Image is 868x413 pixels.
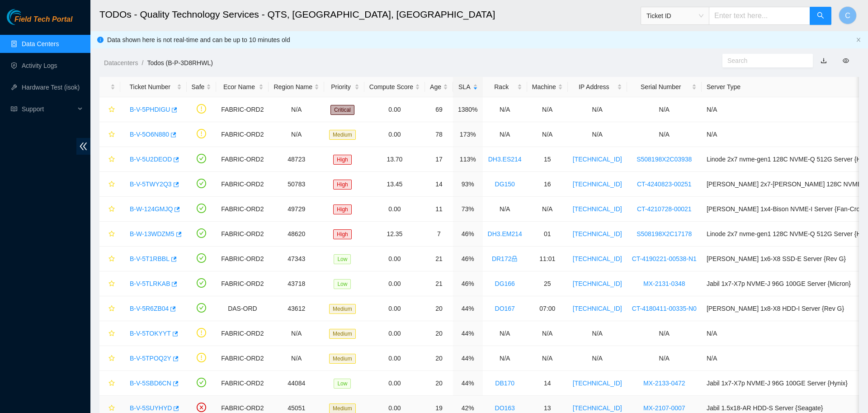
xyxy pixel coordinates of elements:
button: search [810,7,831,25]
span: High [333,180,352,190]
span: star [108,256,115,263]
a: [TECHNICAL_ID] [573,255,622,262]
td: 0.00 [364,346,425,371]
td: N/A [627,97,702,122]
span: check-circle [197,278,206,288]
td: 44% [453,321,483,346]
a: [TECHNICAL_ID] [573,404,622,412]
td: 47343 [269,247,324,271]
button: star [104,177,115,191]
span: Low [334,379,351,389]
button: star [104,376,115,390]
td: N/A [527,122,568,147]
span: star [108,355,115,362]
td: 73% [453,197,483,222]
td: 16 [527,172,568,197]
td: 25 [527,271,568,296]
span: check-circle [197,228,206,238]
span: / [142,59,143,66]
a: [TECHNICAL_ID] [573,380,622,387]
a: [TECHNICAL_ID] [573,205,622,213]
a: DR172lock [492,255,518,262]
a: Activity Logs [22,62,57,69]
span: star [108,181,115,188]
td: N/A [269,346,324,371]
td: N/A [483,97,527,122]
a: [TECHNICAL_ID] [573,230,622,237]
span: star [108,380,115,387]
td: N/A [568,346,627,371]
td: 44% [453,346,483,371]
td: 46% [453,247,483,271]
span: Low [334,279,351,289]
td: N/A [527,197,568,222]
td: FABRIC-ORD2 [216,321,269,346]
span: star [108,231,115,238]
td: FABRIC-ORD2 [216,247,269,271]
td: 21 [425,247,453,271]
span: check-circle [197,303,206,313]
a: MX-2133-0472 [643,380,685,387]
td: 93% [453,172,483,197]
td: 0.00 [364,247,425,271]
td: N/A [527,97,568,122]
span: exclamation-circle [197,328,206,337]
span: close-circle [197,403,206,412]
td: N/A [269,122,324,147]
button: star [104,202,115,216]
span: check-circle [197,253,206,263]
span: star [108,305,115,313]
input: Enter text here... [709,7,810,25]
td: 7 [425,222,453,247]
td: 46% [453,271,483,296]
td: 78 [425,122,453,147]
a: [TECHNICAL_ID] [573,180,622,188]
td: 46% [453,222,483,247]
a: B-V-5R6ZB04 [130,305,169,312]
td: N/A [527,346,568,371]
a: Todos (B-P-3D8RHWL) [147,59,212,66]
button: star [104,127,115,142]
td: N/A [627,122,702,147]
td: FABRIC-ORD2 [216,97,269,122]
td: 20 [425,296,453,321]
td: 0.00 [364,97,425,122]
a: DG166 [495,280,515,287]
span: Medium [329,354,356,364]
a: B-V-5T1RBBL [130,255,170,262]
img: Akamai Technologies [7,9,46,25]
td: 15 [527,147,568,172]
a: DH3.EM214 [488,230,522,237]
td: 12.35 [364,222,425,247]
td: 44084 [269,371,324,396]
a: [TECHNICAL_ID] [573,156,622,163]
td: 0.00 [364,371,425,396]
span: Medium [329,130,356,140]
td: 0.00 [364,197,425,222]
a: MX-2131-0348 [643,280,685,287]
td: N/A [568,122,627,147]
span: eye [843,57,849,64]
td: FABRIC-ORD2 [216,271,269,296]
td: 44% [453,296,483,321]
a: CT-4180411-00335-N0 [632,305,697,312]
td: N/A [483,346,527,371]
a: download [821,57,827,64]
a: Data Centers [22,40,59,47]
td: 11 [425,197,453,222]
td: 43718 [269,271,324,296]
td: 11:01 [527,247,568,271]
td: FABRIC-ORD2 [216,222,269,247]
a: Akamai TechnologiesField Tech Portal [7,16,72,28]
button: star [104,102,115,117]
span: check-circle [197,154,206,163]
span: High [333,155,352,165]
td: N/A [483,122,527,147]
td: FABRIC-ORD2 [216,147,269,172]
td: N/A [483,197,527,222]
a: S508198X2C17178 [637,230,692,237]
a: B-W-124GMJQ [130,205,173,213]
span: exclamation-circle [197,129,206,138]
span: star [108,156,115,163]
td: 14 [527,371,568,396]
